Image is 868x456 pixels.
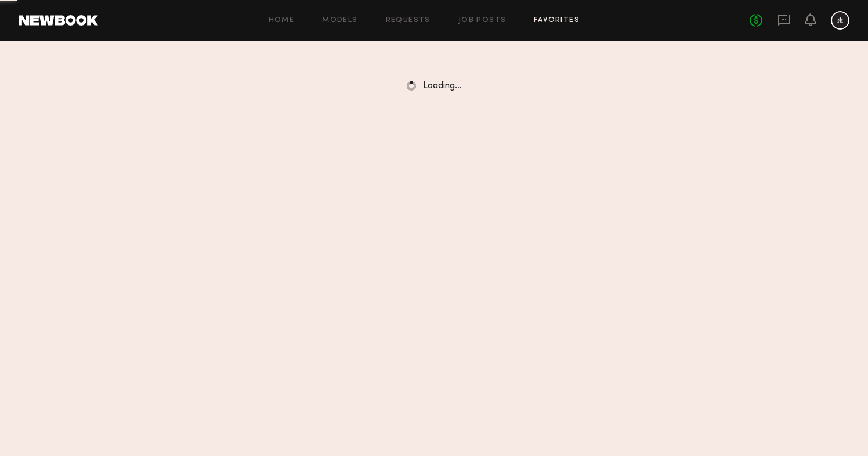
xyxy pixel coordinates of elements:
a: Requests [386,17,431,24]
a: Home [269,17,295,24]
a: Favorites [534,17,580,24]
span: Loading… [423,81,462,91]
a: Job Posts [458,17,507,24]
a: Models [322,17,357,24]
